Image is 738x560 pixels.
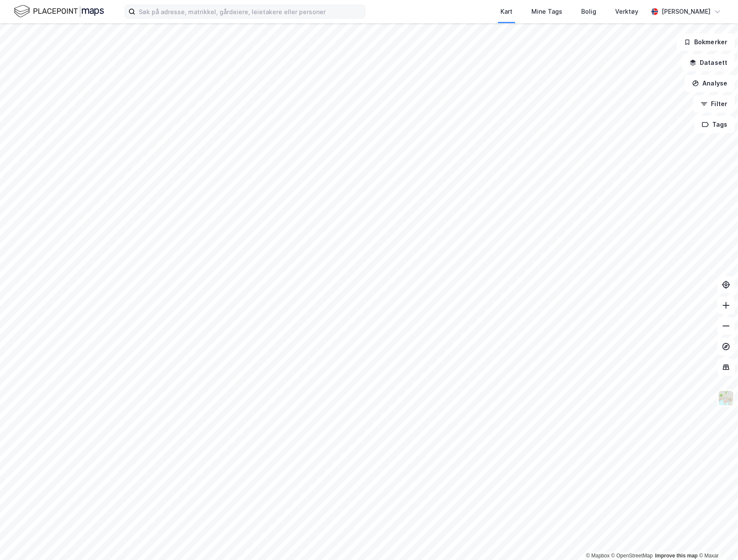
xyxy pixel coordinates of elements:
[531,6,562,17] div: Mine Tags
[500,6,512,17] div: Kart
[615,6,638,17] div: Verktøy
[14,4,104,19] img: logo.f888ab2527a4732fd821a326f86c7f29.svg
[662,6,711,17] div: [PERSON_NAME]
[695,519,738,560] div: Kontrollprogram for chat
[581,6,596,17] div: Bolig
[695,519,738,560] iframe: Chat Widget
[135,5,365,18] input: Søk på adresse, matrikkel, gårdeiere, leietakere eller personer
